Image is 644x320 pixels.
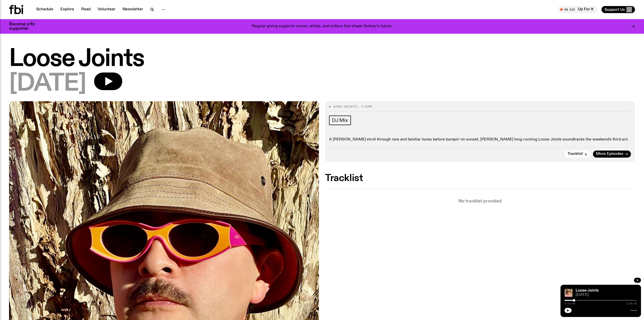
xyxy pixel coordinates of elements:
p: Regular giving supports voices, artists, and culture that shape Sydney’s future. [252,24,392,29]
a: DJ Mix [329,116,351,125]
span: 0:15:44 [565,302,575,305]
a: Explore [57,6,77,13]
a: Schedule [33,6,56,13]
a: Newsletter [119,6,146,13]
span: Support Us [605,7,625,12]
span: , 3:00pm [358,104,372,109]
h3: Become a fbi supporter [9,22,41,31]
p: A [PERSON_NAME] stroll through rare and familiar tunes before bumpin' on sunset, [PERSON_NAME] lo... [329,137,631,142]
span: More Episodes [596,152,623,156]
span: [DATE] [347,104,358,109]
button: Support Us [601,6,635,13]
span: Tracklist [568,152,583,156]
p: No tracklist provided [325,199,635,203]
a: Loose Joints [576,289,599,293]
span: 2:00:00 [626,302,637,305]
h2: Tracklist [325,174,635,183]
img: Tyson stands in front of a paperbark tree wearing orange sunglasses, a suede bucket hat and a pin... [565,289,573,297]
span: [DATE] [9,73,86,95]
span: Aired on [333,104,347,109]
a: Read [78,6,94,13]
h1: Loose Joints [9,48,635,70]
a: More Episodes [593,151,631,158]
span: DJ Mix [332,118,348,123]
button: On AirUp For It [558,6,597,13]
a: Volunteer [95,6,118,13]
span: [DATE] [576,293,637,297]
button: Tracklist [565,151,590,158]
